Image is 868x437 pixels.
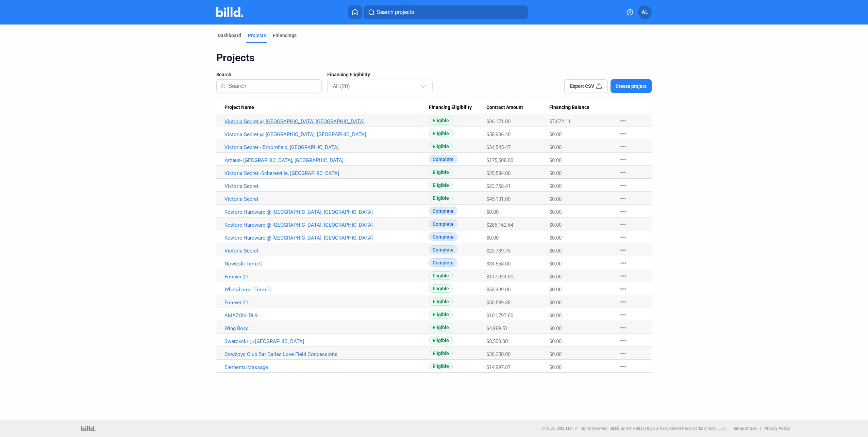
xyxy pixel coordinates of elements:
span: AL [641,8,648,16]
button: AL [638,5,652,19]
a: Elements Massage [224,364,429,370]
span: Eligible [429,168,453,176]
span: Project Name [224,104,254,111]
span: $50,599.38 [486,300,511,306]
mat-icon: more_horiz [619,350,627,358]
mat-icon: more_horiz [619,207,627,215]
a: Victoria Secret -Schererville, [GEOGRAPHIC_DATA] [224,170,429,176]
span: Eligible [429,271,453,280]
input: Search [229,79,317,93]
a: Whataburger Term D [224,287,429,293]
span: Eligible [429,129,453,137]
span: Eligible [429,142,453,150]
span: Complete [429,220,457,228]
span: $36,171.00 [486,118,511,125]
span: Eligible [429,336,453,344]
span: $30,250.00 [486,351,511,357]
b: Privacy Policy [764,426,790,431]
span: Financing Balance [549,104,589,111]
a: Restore Hardware @ [GEOGRAPHIC_DATA], [GEOGRAPHIC_DATA] [224,222,429,228]
a: Swarovski @ [GEOGRAPHIC_DATA] [224,338,429,344]
span: Eligible [429,297,453,306]
span: $0.00 [549,183,562,189]
b: Terms of Use [733,426,756,431]
mat-icon: more_horiz [619,143,627,151]
span: $14,997.87 [486,364,511,370]
span: $0.00 [549,196,562,202]
a: Arhaus- [GEOGRAPHIC_DATA], [GEOGRAPHIC_DATA] [224,157,429,163]
span: $101,797.00 [486,312,513,319]
span: Export CSV [570,83,594,90]
mat-icon: more_horiz [619,233,627,241]
a: Nowitski Term C [224,261,429,267]
span: Eligible [429,181,453,189]
mat-icon: more_horiz [619,156,627,164]
a: Cowboys Club Bar Dallas Love Field Concessions [224,351,429,357]
span: $0.00 [549,325,562,331]
div: Projects [248,32,266,39]
div: Contract Amount [486,104,549,111]
span: $147,044.00 [486,274,513,280]
mat-icon: more_horiz [619,311,627,319]
mat-icon: more_horiz [619,181,627,190]
mat-select-trigger: All (20) [333,83,350,90]
span: Eligible [429,116,453,125]
img: Billd Company Logo [216,7,243,17]
button: Search projects [364,5,528,19]
span: $0.00 [549,248,562,254]
span: Eligible [429,284,453,293]
a: Victoria Secret @ [GEOGRAPHIC_DATA], [GEOGRAPHIC_DATA] [224,131,429,137]
span: $0.00 [549,170,562,176]
span: $53,999.00 [486,287,511,293]
span: Eligible [429,362,453,370]
span: $0.00 [486,235,499,241]
a: Forever 21 [224,300,429,306]
mat-icon: more_horiz [619,362,627,371]
span: Financing Eligibility [327,71,370,78]
span: $0.00 [549,261,562,267]
span: $34,558.00 [486,261,511,267]
span: Complete [429,232,457,241]
mat-icon: more_horiz [619,246,627,254]
img: logo [81,426,96,431]
span: $0.00 [549,157,562,163]
span: Eligible [429,310,453,319]
span: $7,672.11 [549,118,571,125]
a: Forever 21 [224,274,429,280]
span: $23,758.41 [486,183,511,189]
span: Search projects [377,8,414,16]
div: Financings [273,32,297,39]
a: Restore Hardware @ [GEOGRAPHIC_DATA], [GEOGRAPHIC_DATA] [224,209,429,215]
span: $0.00 [549,312,562,319]
span: $0.00 [549,222,562,228]
mat-icon: more_horiz [619,130,627,138]
a: Victoria Secret [224,183,429,189]
mat-icon: more_horiz [619,298,627,306]
span: Financing Eligibility [429,104,472,111]
span: $4,989.51 [486,325,508,331]
a: Victoria Secret [224,248,429,254]
a: Victoria Secret @ [GEOGRAPHIC_DATA],[GEOGRAPHIC_DATA] [224,118,429,125]
span: $0.00 [549,209,562,215]
a: Victoria Secret [224,196,429,202]
span: Eligible [429,323,453,331]
span: $34,545.47 [486,144,511,150]
span: $0.00 [549,300,562,306]
button: Export CSV [564,79,608,93]
span: $58,936.40 [486,131,511,137]
span: $8,500.00 [486,338,508,344]
a: AMAZON- DL9 [224,312,429,319]
mat-icon: more_horiz [619,259,627,267]
p: © 2025 Billd, LLC. All rights reserved. BILLD and the BILLD logo are registered trademarks of Bil... [542,426,726,431]
span: Complete [429,155,457,163]
span: $0.00 [549,364,562,370]
span: $0.00 [549,351,562,357]
mat-icon: more_horiz [619,285,627,293]
span: $0.00 [549,131,562,137]
span: Create project [616,83,647,90]
span: $23,739.75 [486,248,511,254]
div: Projects [216,51,652,64]
span: $0.00 [549,235,562,241]
mat-icon: more_horiz [619,324,627,332]
span: $286,162.64 [486,222,513,228]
